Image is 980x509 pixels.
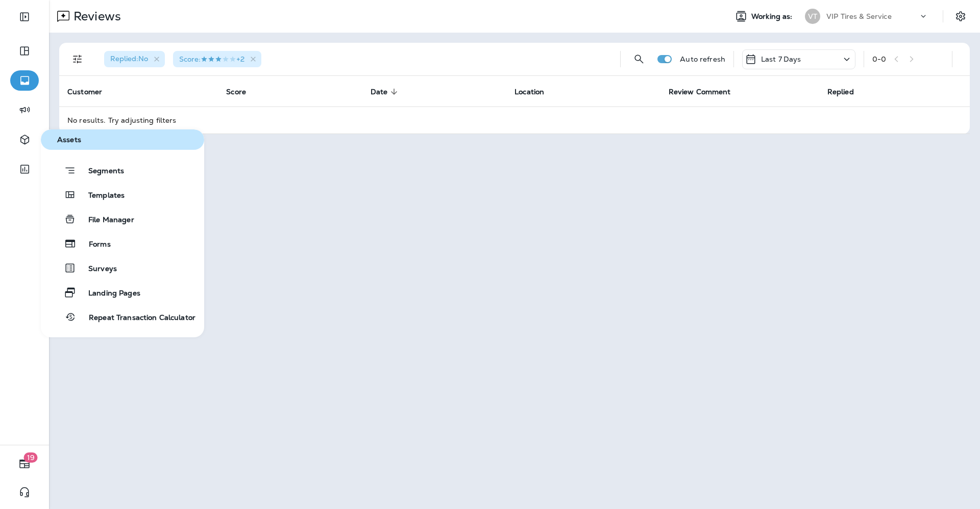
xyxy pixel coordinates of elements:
[41,209,204,229] button: File Manager
[24,452,38,463] span: 19
[59,106,970,133] td: No results. Try adjusting filters
[77,313,195,323] span: Repeat Transaction Calculator
[514,88,544,96] span: Location
[805,9,820,24] div: VT
[67,49,88,69] button: Filters
[751,12,795,21] span: Working as:
[41,233,204,254] button: Forms
[41,184,204,205] button: Templates
[680,55,725,63] p: Auto refresh
[110,54,148,63] span: Replied : No
[827,88,854,96] span: Replied
[371,88,388,96] span: Date
[629,49,649,69] button: Search Reviews
[872,55,886,63] div: 0 - 0
[76,289,140,299] span: Landing Pages
[226,88,246,96] span: Score
[41,307,204,327] button: Repeat Transaction Calculator
[951,7,970,25] button: Settings
[761,55,801,63] p: Last 7 Days
[10,7,39,27] button: Expand Sidebar
[669,88,731,96] span: Review Comment
[45,136,200,144] span: Assets
[826,12,892,20] p: VIP Tires & Service
[76,191,125,201] span: Templates
[41,129,204,150] button: Assets
[179,55,244,64] span: Score : +2
[76,264,117,274] span: Surveys
[41,160,204,180] button: Segments
[41,258,204,278] button: Surveys
[67,88,102,96] span: Customer
[76,167,124,177] span: Segments
[77,240,111,250] span: Forms
[69,9,121,24] p: Reviews
[41,282,204,303] button: Landing Pages
[76,216,134,225] span: File Manager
